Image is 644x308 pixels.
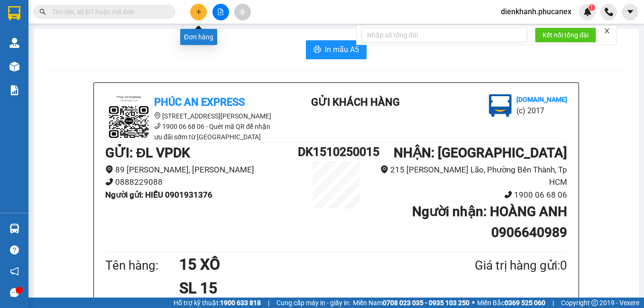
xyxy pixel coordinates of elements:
[9,62,19,72] img: warehouse-icon
[516,105,567,117] li: (c) 2017
[605,8,613,16] img: phone-icon
[353,298,469,308] span: Miền Nam
[10,245,19,254] span: question-circle
[180,29,217,45] div: Đơn hàng
[190,4,207,20] button: plus
[552,298,554,308] span: |
[493,6,579,18] span: dienkhanh.phucanex
[58,14,94,58] b: Gửi khách hàng
[105,165,113,173] span: environment
[543,30,589,40] span: Kết nối tổng đài
[394,145,567,161] b: NHẬN : [GEOGRAPHIC_DATA]
[105,190,212,199] b: Người gửi : HIẾU 0901931376
[179,276,429,300] h1: SL 15
[306,40,367,59] button: printerIn mẫu A5
[220,299,261,307] strong: 1900 633 818
[105,178,113,186] span: phone
[105,176,298,189] li: 0888229088
[589,4,595,11] sup: 1
[626,8,635,16] span: caret-down
[154,123,161,129] span: phone
[8,6,20,20] img: logo-vxr
[298,143,375,161] h1: DK1510250015
[12,61,49,122] b: Phúc An Express
[9,224,19,234] img: warehouse-icon
[412,204,567,240] b: Người nhận : HOÀNG ANH 0906640989
[12,12,59,59] img: logo.jpg
[591,299,598,306] span: copyright
[604,27,610,34] span: close
[505,299,545,307] strong: 0369 525 060
[10,288,19,297] span: message
[9,38,19,48] img: warehouse-icon
[105,121,276,142] li: 1900 06 68 06 - Quét mã QR để nhận ưu đãi sớm từ [GEOGRAPHIC_DATA]
[105,256,179,275] div: Tên hàng:
[105,111,276,121] li: [STREET_ADDRESS][PERSON_NAME]
[361,27,527,43] input: Nhập số tổng đài
[10,267,19,276] span: notification
[179,253,429,276] h1: 15 XÔ
[472,301,475,305] span: ⚪️
[217,9,224,15] span: file-add
[105,163,298,176] li: 89 [PERSON_NAME], [PERSON_NAME]
[590,4,593,11] span: 1
[325,44,359,55] span: In mẫu A5
[313,45,321,54] span: printer
[239,9,246,15] span: aim
[535,27,596,43] button: Kết nối tổng đài
[154,96,245,108] b: Phúc An Express
[516,96,567,103] b: [DOMAIN_NAME]
[477,298,545,308] span: Miền Bắc
[212,4,229,20] button: file-add
[105,94,153,142] img: logo.jpg
[583,8,592,16] img: icon-new-feature
[429,256,567,275] div: Giá trị hàng gửi: 0
[383,299,469,307] strong: 0708 023 035 - 0935 103 250
[276,298,350,308] span: Cung cấp máy in - giấy in:
[375,163,567,189] li: 215 [PERSON_NAME] Lão, Phường Bến Thành, Tp HCM
[489,94,512,117] img: logo.jpg
[9,85,19,95] img: solution-icon
[105,145,190,161] b: GỬI : ĐL VPDK
[174,298,261,308] span: Hỗ trợ kỹ thuật:
[154,112,161,119] span: environment
[311,96,400,108] b: Gửi khách hàng
[39,9,46,15] span: search
[380,165,388,173] span: environment
[52,7,164,17] input: Tìm tên, số ĐT hoặc mã đơn
[80,36,130,44] b: [DOMAIN_NAME]
[622,4,638,20] button: caret-down
[504,190,512,199] span: phone
[103,12,126,35] img: logo.jpg
[195,9,202,15] span: plus
[234,4,251,20] button: aim
[375,189,567,201] li: 1900 06 68 06
[268,298,269,308] span: |
[80,45,130,57] li: (c) 2017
